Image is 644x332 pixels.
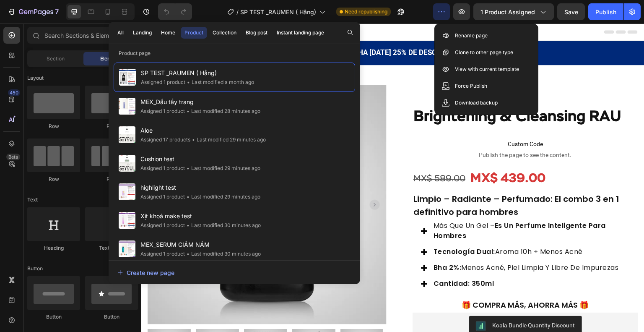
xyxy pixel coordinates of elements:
[192,136,195,143] span: •
[209,27,240,39] button: Collection
[140,250,185,258] div: Assigned 1 product
[27,313,80,321] div: Button
[242,27,271,39] button: Blog post
[184,29,203,37] div: Product
[292,197,465,217] strong: es un perfume inteligente para hombres
[185,250,261,258] div: Last modified 30 minutes ago
[140,136,190,144] div: Assigned 17 products
[100,55,119,63] span: Element
[328,293,441,313] button: Koala Bundle Quantity Discount
[185,221,261,230] div: Last modified 30 minutes ago
[272,170,478,194] strong: Limpio – Radiante – Perfumado: El combo 3 en 1 definitivo para hombres
[114,27,127,39] button: All
[27,74,44,82] span: Layout
[141,78,185,86] div: Assigned 1 product
[564,8,578,16] span: Save
[187,251,190,257] span: •
[140,154,260,164] span: Cushion test
[181,27,207,39] button: Product
[277,29,324,37] div: Instant landing page
[185,107,260,115] div: Last modified 28 minutes ago
[47,55,65,63] span: Section
[292,197,487,217] p: más que un gel –
[335,298,345,308] img: COGWoM-s-4MDEAE=.png
[187,79,190,85] span: •
[271,127,497,136] span: Publish the page to see the content.
[328,146,405,165] div: MX$ 439.00
[140,240,261,250] span: MEX_SERUM GIẢM NÁM
[85,244,138,252] div: Text Block
[141,24,644,332] iframe: Design area
[117,264,352,281] button: Create new page
[321,276,448,287] strong: 🎁 Compra más, ahorra más 🎁
[117,268,174,277] div: Create new page
[213,29,236,37] div: Collection
[140,125,266,136] span: Aloe
[595,8,616,16] div: Publish
[27,123,80,130] div: Row
[271,115,497,125] span: Custom Code
[140,97,260,107] span: MEX_Dầu tẩy trang
[85,175,138,183] div: Row
[55,7,59,17] p: 7
[157,27,179,39] button: Home
[557,3,585,20] button: Save
[455,99,498,107] p: Download backup
[292,223,487,233] p: aroma 10h + menos acné
[588,3,623,20] button: Publish
[345,8,387,16] span: Need republishing
[473,3,554,20] button: 1 product assigned
[140,164,185,173] div: Assigned 1 product
[271,83,497,105] h1: Brightening & Cleansing RAU
[271,149,325,162] div: MX$ 589.00
[158,3,192,20] div: Undo/Redo
[140,221,185,230] div: Assigned 1 product
[185,164,260,173] div: Last modified 29 minutes ago
[187,193,190,200] span: •
[117,29,124,37] div: All
[184,25,319,33] strong: APROVECHA [DATE] 25% DE DESCUENTO
[27,244,80,252] div: Heading
[190,136,266,144] div: Last modified 29 minutes ago
[295,7,349,18] img: logo__tach_n_n.png
[140,193,185,201] div: Assigned 1 product
[246,29,267,37] div: Blog post
[140,183,260,193] span: highlight test
[161,29,175,37] div: Home
[3,3,62,20] button: 7
[455,31,488,40] p: Rename page
[141,68,254,78] span: SP TEST _RAUMEN ( Hằng)
[185,193,260,201] div: Last modified 29 minutes ago
[140,107,185,115] div: Assigned 1 product
[133,29,152,37] div: Landing
[292,239,320,249] strong: bha 2%:
[85,123,138,130] div: Row
[229,176,239,186] button: Carousel Next Arrow
[27,175,80,183] div: Row
[351,298,434,306] div: Koala Bundle Quantity Discount
[185,78,254,86] div: Last modified a month ago
[27,196,38,204] span: Text
[292,239,487,249] p: menos acné, piel limpia y libre de impurezas
[6,154,20,160] div: Beta
[455,48,513,57] p: Clone to other page type
[27,265,43,272] span: Button
[25,59,240,89] span: Belleza real.
[455,82,487,90] p: Force Publish
[273,27,328,39] button: Instant landing page
[187,108,190,114] span: •
[129,27,156,39] button: Landing
[480,8,535,16] span: 1 product assigned
[85,313,138,321] div: Button
[295,7,349,18] a: Seyoul Mexico
[140,211,261,221] span: Xịt khoá make test
[292,223,354,233] strong: tecnología dual:
[109,49,360,58] p: Product page
[90,7,116,18] span: 25% OFF
[187,165,190,171] span: •
[8,89,20,96] div: 450
[455,65,519,73] p: View with current template
[292,255,353,265] strong: cantidad: 350ml
[236,8,239,16] span: /
[27,27,138,44] input: Search Sections & Elements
